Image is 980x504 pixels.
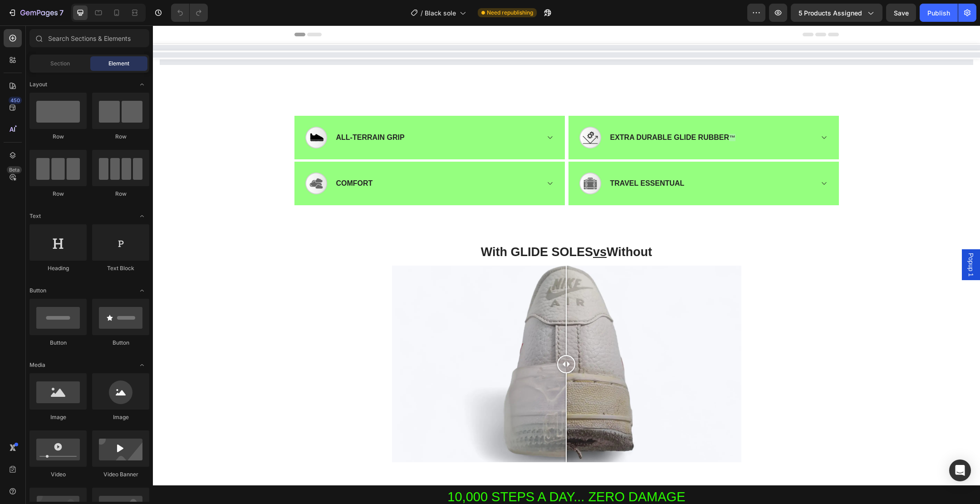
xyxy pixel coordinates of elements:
[108,59,129,68] span: Element
[487,9,533,17] span: Need republishing
[425,8,456,18] span: Black sole
[576,109,583,116] span: ™
[92,339,149,347] div: Button
[92,470,149,479] div: Video Banner
[135,209,149,223] span: Toggle open
[457,107,583,118] p: EXTRA DURABLE GLIDE RUBBER
[421,8,423,18] span: /
[183,107,252,118] p: ALL-TERRAIN GRIP
[7,166,22,173] div: Beta
[29,287,46,295] span: Button
[153,25,980,504] iframe: Design area
[29,413,87,421] div: Image
[29,29,149,47] input: Search Sections & Elements
[152,101,174,123] img: gempages_573813833634677829-235f7411-a2fc-4d43-a7f3-921b38c94a4f.png
[927,8,950,18] div: Publish
[135,77,149,92] span: Toggle open
[92,190,149,198] div: Row
[29,80,47,89] span: Layout
[457,153,532,163] p: TRAVEL ESSENTUAL
[135,283,149,298] span: Toggle open
[92,133,149,141] div: Row
[813,227,823,251] span: Popup 1
[50,59,70,68] span: Section
[791,4,882,22] button: 5 products assigned
[29,264,87,272] div: Heading
[183,153,220,163] p: COMFORT
[29,190,87,198] div: Row
[440,220,454,233] u: vs
[171,4,208,22] div: Undo/Redo
[92,264,149,272] div: Text Block
[886,4,916,22] button: Save
[426,101,448,123] img: gempages_573813833634677829-cbe5c552-fe32-4838-a8a5-7a41c79903ae.png
[29,212,41,220] span: Text
[59,7,64,18] p: 7
[92,413,149,421] div: Image
[152,147,174,169] img: gempages_573813833634677829-28e9f704-5a79-45c5-9595-94a067e445bf.png
[4,4,68,22] button: 7
[9,97,22,104] div: 450
[135,358,149,372] span: Toggle open
[142,462,686,481] h2: 10,000 STEPS A DAY... ZERO DAMAGE
[29,470,87,479] div: Video
[29,339,87,347] div: Button
[426,147,448,169] img: gempages_573813833634677829-d04b36f5-ecc4-4380-a35e-d4c52368df03.png
[239,218,588,236] h2: With GLIDE SOLES Without
[799,8,862,18] span: 5 products assigned
[894,9,909,17] span: Save
[920,4,958,22] button: Publish
[949,460,971,481] div: Open Intercom Messenger
[29,361,45,369] span: Media
[29,133,87,141] div: Row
